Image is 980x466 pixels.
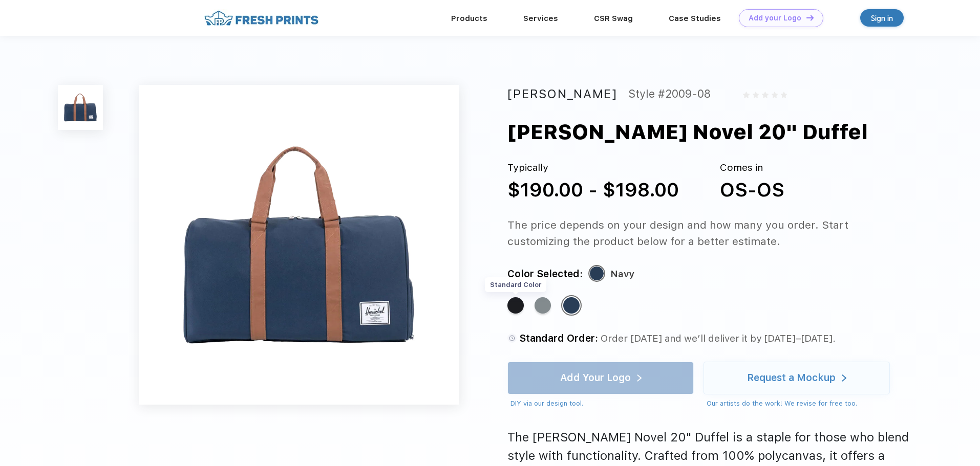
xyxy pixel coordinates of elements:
[58,85,103,130] img: func=resize&h=100
[762,92,768,98] img: gray_star.svg
[201,9,322,27] img: fo%20logo%202.webp
[507,85,617,103] div: [PERSON_NAME]
[535,297,551,314] div: Raven Crosshatch
[860,9,904,27] a: Sign in
[842,374,846,382] img: white arrow
[720,161,784,175] div: Comes in
[507,161,679,175] div: Typically
[507,117,868,147] div: [PERSON_NAME] Novel 20" Duffel
[507,175,679,204] div: $190.00 - $198.00
[451,14,487,23] a: Products
[510,398,694,409] div: DIY via our design tool.
[871,12,893,24] div: Sign in
[594,14,633,23] a: CSR Swag
[628,85,711,103] div: Style #2009-08
[523,14,558,23] a: Services
[720,175,784,204] div: OS-OS
[743,92,749,98] img: gray_star.svg
[749,14,801,23] div: Add your Logo
[507,266,583,282] div: Color Selected:
[747,373,836,383] div: Request a Mockup
[507,297,524,314] div: Black
[139,85,459,405] img: func=resize&h=640
[610,266,634,282] div: Navy
[507,334,517,343] img: standard order
[601,332,836,344] span: Order [DATE] and we’ll deliver it by [DATE]–[DATE].
[519,332,598,344] span: Standard Order:
[753,92,759,98] img: gray_star.svg
[707,398,890,409] div: Our artists do the work! We revise for free too.
[781,92,787,98] img: gray_star.svg
[563,297,580,314] div: Navy
[507,217,909,250] div: The price depends on your design and how many you order. Start customizing the product below for ...
[806,15,814,20] img: DT
[772,92,778,98] img: gray_star.svg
